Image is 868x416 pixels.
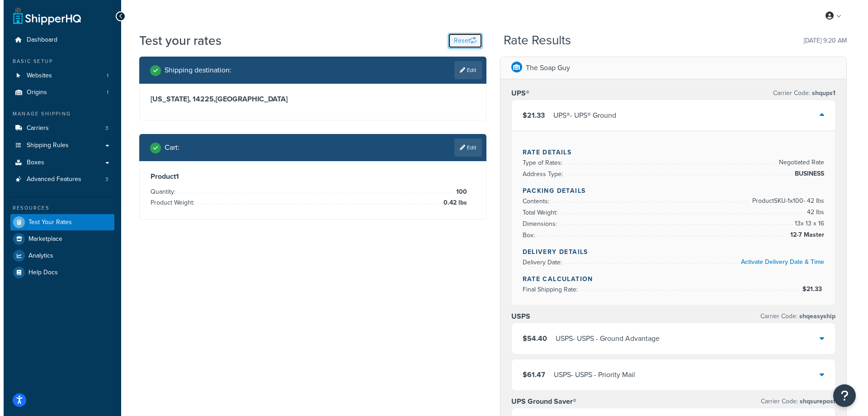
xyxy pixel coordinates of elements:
[519,208,556,217] span: Total Weight:
[451,139,478,157] a: Edit
[519,247,821,257] h4: Delivery Details
[519,369,542,380] span: $61.47
[519,274,821,284] h4: Rate Calculation
[23,176,78,183] span: Advanced Features
[519,258,561,267] span: Delivery Date:
[519,196,548,206] span: Contents:
[451,61,478,79] a: Edit
[25,219,68,226] span: Test Your Rates
[773,157,821,168] span: Negotiated Rate
[789,168,821,179] span: BUSINESS
[7,32,111,48] a: Dashboard
[799,284,821,294] span: $21.33
[7,57,111,65] div: Basic Setup
[7,264,111,281] a: Help Docs
[23,124,45,132] span: Carriers
[103,89,105,96] span: 1
[102,124,105,132] span: 3
[519,333,543,344] span: $54.40
[7,84,111,101] a: Origins1
[7,67,111,84] li: Websites
[800,34,843,47] p: [DATE] 9:20 AM
[25,269,54,277] span: Help Docs
[147,172,472,181] h3: Product 1
[500,33,567,48] h2: Rate Results
[161,66,228,74] h2: Shipping destination :
[7,120,111,137] li: Carriers
[769,87,832,100] p: Carrier Code:
[550,368,632,381] div: USPS - USPS - Priority Mail
[147,187,174,196] span: Quantity:
[438,197,463,208] span: 0.42 lbs
[757,395,832,408] p: Carrier Code:
[23,36,54,44] span: Dashboard
[7,171,111,188] li: Advanced Features
[807,88,832,98] span: shqups1
[519,230,533,240] span: Box:
[25,235,59,243] span: Marketplace
[519,285,576,294] span: Final Shipping Rate:
[147,198,193,207] span: Product Weight:
[519,186,821,196] h4: Packing Details
[7,67,111,84] a: Websites1
[737,257,821,267] a: Activate Delivery Date & Time
[7,204,111,212] div: Resources
[25,252,50,260] span: Analytics
[794,311,832,321] span: shqeasyship
[552,332,656,345] div: USPS - USPS - Ground Advantage
[23,142,65,149] span: Shipping Rules
[7,110,111,118] div: Manage Shipping
[746,196,821,206] span: Product SKU-1 x 100 - 42 lbs
[508,89,526,98] h3: UPS®
[147,95,472,104] h3: [US_STATE], 14225 , [GEOGRAPHIC_DATA]
[102,176,105,183] span: 3
[522,62,566,74] p: The Soap Guy
[7,171,111,188] a: Advanced Features3
[450,186,463,197] span: 100
[519,158,561,167] span: Type of Rates:
[7,154,111,171] a: Boxes
[784,230,821,240] span: 12-7 Master
[7,248,111,264] a: Analytics
[794,397,832,406] span: shqsurepost
[7,120,111,137] a: Carriers3
[789,218,821,229] span: 13 x 13 x 16
[7,84,111,101] li: Origins
[444,33,479,48] button: Reset
[23,89,43,96] span: Origins
[801,207,821,218] span: 42 lbs
[23,72,48,80] span: Websites
[519,148,821,157] h4: Rate Details
[23,159,41,167] span: Boxes
[7,231,111,247] a: Marketplace
[519,169,561,179] span: Address Type:
[508,397,573,406] h3: UPS Ground Saver®
[830,384,852,407] button: Open Resource Center
[103,72,105,80] span: 1
[136,32,218,49] h1: Test your rates
[550,109,613,122] div: UPS® - UPS® Ground
[757,310,832,323] p: Carrier Code:
[7,137,111,154] a: Shipping Rules
[519,219,556,229] span: Dimensions:
[161,143,176,152] h2: Cart :
[7,214,111,230] a: Test Your Rates
[519,110,541,120] span: $21.33
[508,312,527,321] h3: USPS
